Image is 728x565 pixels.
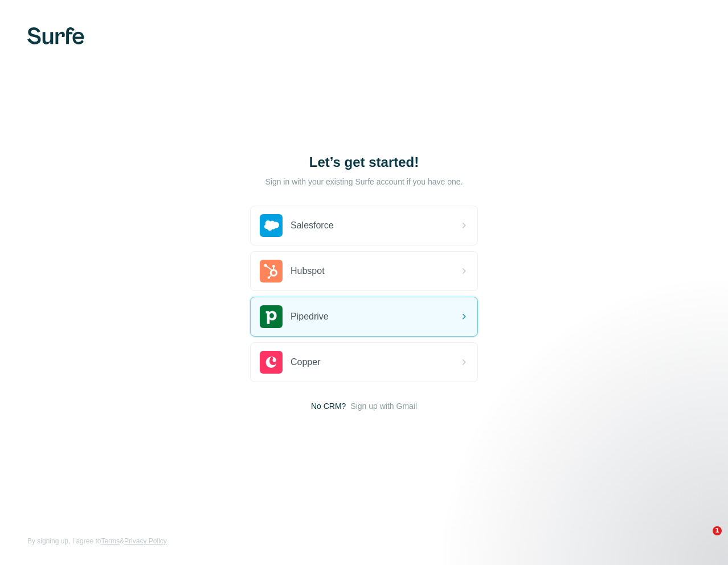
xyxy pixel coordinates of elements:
span: By signing up, I agree to & [27,536,167,546]
iframe: Intercom live chat [689,526,717,554]
img: Surfe's logo [27,27,84,44]
span: Copper [291,355,320,369]
span: Pipedrive [291,310,329,324]
span: No CRM? [311,400,346,412]
p: Sign in with your existing Surfe account if you have one. [265,176,463,187]
a: Privacy Policy [124,537,167,545]
a: Terms [101,537,120,545]
img: pipedrive's logo [260,305,283,328]
h1: Let’s get started! [250,153,478,171]
img: salesforce's logo [260,214,283,237]
span: 1 [713,526,722,535]
img: copper's logo [260,351,283,374]
button: Sign up with Gmail [350,400,417,412]
span: Salesforce [291,219,334,232]
span: Hubspot [291,264,325,278]
img: hubspot's logo [260,260,283,282]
